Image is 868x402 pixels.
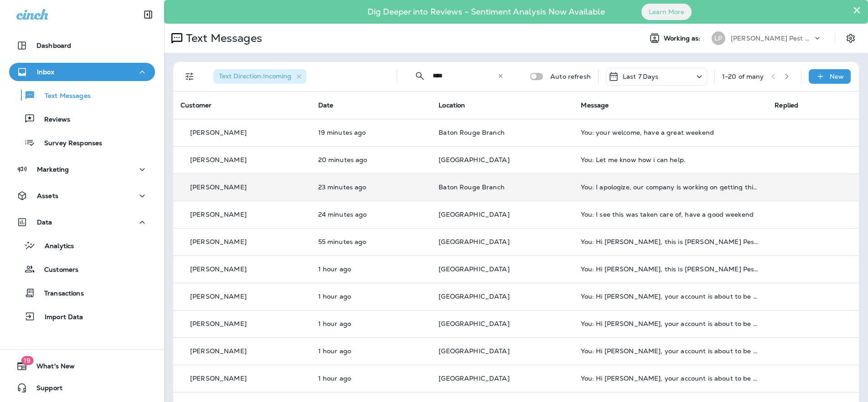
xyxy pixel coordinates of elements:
p: [PERSON_NAME] [190,238,247,245]
p: Sep 26, 2025 02:21 PM [318,156,424,163]
p: [PERSON_NAME] [190,265,247,273]
button: Filters [181,67,199,86]
p: Reviews [35,116,70,124]
button: Data [9,213,155,231]
p: [PERSON_NAME] [190,375,247,382]
span: Date [318,101,334,109]
p: [PERSON_NAME] [190,293,247,300]
button: Collapse Sidebar [135,5,161,24]
p: [PERSON_NAME] [190,211,247,218]
div: LP [712,31,725,45]
p: Sep 26, 2025 02:18 PM [318,183,424,191]
p: [PERSON_NAME] [190,320,247,327]
button: Transactions [9,283,155,302]
p: Sep 26, 2025 01:20 PM [318,320,424,327]
p: Sep 26, 2025 01:26 PM [318,265,424,273]
div: You: I apologize, our company is working on getting this issue fixed. I do see your account is al... [581,183,760,191]
p: Assets [37,192,58,199]
span: [GEOGRAPHIC_DATA] [439,347,509,355]
button: Analytics [9,236,155,255]
p: New [830,73,844,80]
p: [PERSON_NAME] Pest Control [731,35,813,42]
span: Text Direction : Incoming [219,72,291,80]
span: Baton Rouge Branch [439,183,505,191]
span: Support [27,384,62,395]
p: Sep 26, 2025 02:17 PM [318,211,424,218]
button: Collapse Search [411,67,429,85]
p: Dashboard [36,42,71,49]
p: Inbox [37,68,54,76]
p: Sep 26, 2025 01:20 PM [318,375,424,382]
div: You: Hi Aretha, your account is about to be placed into collections due to an unpaid balance of $... [581,293,760,300]
span: [GEOGRAPHIC_DATA] [439,210,509,219]
p: Last 7 Days [623,73,659,80]
p: Transactions [35,290,84,298]
div: You: Hi Naomi, your account is about to be placed into collections due to an unpaid balance of $1... [581,347,760,355]
button: Assets [9,187,155,205]
button: Import Data [9,307,155,326]
span: What's New [27,362,75,373]
p: Dig Deeper into Reviews - Sentiment Analysis Now Available [341,10,631,13]
span: [GEOGRAPHIC_DATA] [439,320,509,328]
button: Text Messages [9,86,155,105]
p: Text Messages [182,31,262,45]
div: You: Let me know how i can help. [581,156,760,163]
span: Replied [775,101,798,109]
span: Baton Rouge Branch [439,128,505,137]
span: [GEOGRAPHIC_DATA] [439,265,509,273]
p: Analytics [36,242,74,251]
p: Sep 26, 2025 01:20 PM [318,347,424,355]
p: [PERSON_NAME] [190,183,247,191]
span: Working as: [664,35,703,42]
div: You: Hi Shaud, this is LaJaunie's Pest Control! 👋 Just a friendly reminder that your account curr... [581,238,760,245]
p: [PERSON_NAME] [190,156,247,163]
div: 1 - 20 of many [722,73,764,80]
button: Inbox [9,63,155,81]
button: Dashboard [9,36,155,55]
div: You: Hi Corey, your account is about to be placed into collections due to an unpaid balance of $1... [581,320,760,327]
p: Customers [35,266,78,275]
p: Sep 26, 2025 01:46 PM [318,238,424,245]
button: Marketing [9,160,155,178]
div: You: Hi Classie, this is LaJaunie's Pest Control! 👋 Just a friendly reminder that your account cu... [581,265,760,273]
span: Customer [181,101,212,109]
button: Reviews [9,109,155,128]
button: Settings [842,30,859,46]
p: Data [37,219,52,226]
span: [GEOGRAPHIC_DATA] [439,238,509,246]
span: Location [439,101,465,109]
span: [GEOGRAPHIC_DATA] [439,156,509,164]
button: Close [852,3,861,17]
p: Sep 26, 2025 02:22 PM [318,129,424,136]
button: Survey Responses [9,133,155,152]
button: Customers [9,260,155,279]
button: Learn More [641,4,692,20]
span: 19 [21,356,33,365]
span: [GEOGRAPHIC_DATA] [439,292,509,300]
p: Import Data [36,313,83,322]
span: Message [581,101,609,109]
p: Auto refresh [550,73,591,80]
p: Text Messages [36,92,91,101]
p: [PERSON_NAME] [190,347,247,355]
p: Marketing [37,166,69,173]
div: Text Direction:Incoming [213,69,306,84]
div: You: your welcome, have a great weekend [581,129,760,136]
div: You: I see this was taken care of, have a good weekend [581,211,760,218]
button: Support [9,379,155,397]
p: Sep 26, 2025 01:20 PM [318,293,424,300]
span: [GEOGRAPHIC_DATA] [439,374,509,382]
div: You: Hi DeElla, your account is about to be placed into collections due to an unpaid balance of $... [581,375,760,382]
p: Survey Responses [35,139,102,148]
p: [PERSON_NAME] [190,129,247,136]
button: 19What's New [9,357,155,375]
